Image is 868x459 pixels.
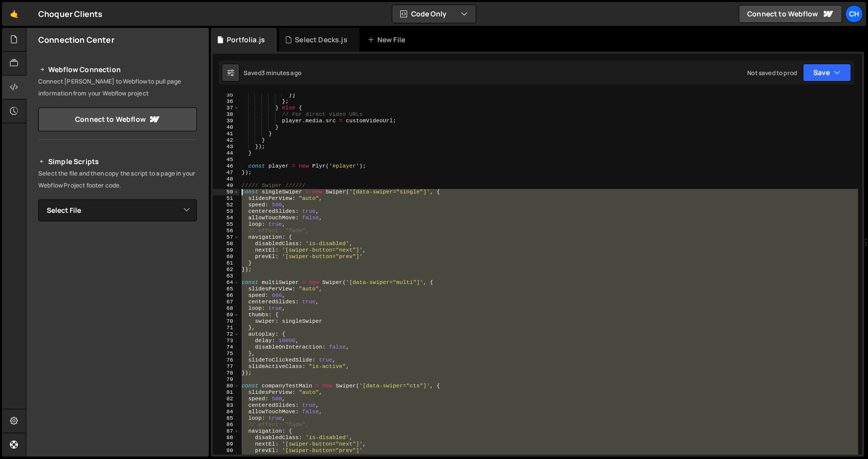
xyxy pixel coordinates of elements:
[739,5,842,23] a: Connect to Webflow
[213,137,240,144] div: 42
[845,5,863,23] a: Ch
[38,8,102,20] div: Choquer Clients
[213,118,240,124] div: 39
[213,208,240,215] div: 53
[38,168,197,191] p: Select the file and then copy the script to a page in your Webflow Project footer code.
[38,238,198,327] iframe: YouTube video player
[213,409,240,415] div: 84
[213,228,240,234] div: 56
[213,247,240,254] div: 59
[227,35,265,45] div: Portfolia.js
[213,364,240,370] div: 77
[261,69,301,77] div: 3 minutes ago
[213,428,240,435] div: 87
[213,105,240,111] div: 37
[213,279,240,286] div: 64
[213,441,240,448] div: 89
[213,396,240,402] div: 82
[213,157,240,163] div: 45
[213,111,240,118] div: 38
[213,305,240,312] div: 68
[213,195,240,202] div: 51
[213,318,240,325] div: 70
[213,435,240,441] div: 88
[213,92,240,98] div: 35
[213,415,240,422] div: 85
[213,254,240,260] div: 60
[213,124,240,131] div: 40
[213,376,240,383] div: 79
[213,241,240,247] div: 58
[213,273,240,279] div: 63
[213,189,240,195] div: 50
[367,35,409,45] div: New File
[213,260,240,267] div: 61
[213,402,240,409] div: 83
[213,325,240,331] div: 71
[213,292,240,299] div: 66
[38,107,197,131] a: Connect to Webflow
[392,5,476,23] button: Code Only
[213,163,240,170] div: 46
[213,98,240,105] div: 36
[38,156,197,168] h2: Simple Scripts
[213,286,240,292] div: 65
[213,344,240,351] div: 74
[2,2,26,26] a: 🤙
[213,357,240,364] div: 76
[747,69,797,77] div: Not saved to prod
[803,64,851,82] button: Save
[38,334,198,423] iframe: YouTube video player
[38,34,114,45] h2: Connection Center
[38,76,197,99] p: Connect [PERSON_NAME] to Webflow to pull page information from your Webflow project
[213,234,240,241] div: 57
[213,183,240,189] div: 49
[213,131,240,137] div: 41
[38,64,197,76] h2: Webflow Connection
[213,383,240,389] div: 80
[213,389,240,396] div: 81
[213,299,240,305] div: 67
[213,170,240,176] div: 47
[213,176,240,183] div: 48
[213,221,240,228] div: 55
[213,150,240,157] div: 44
[213,215,240,221] div: 54
[213,312,240,318] div: 69
[213,351,240,357] div: 75
[295,35,347,45] div: Select Decks.js
[213,370,240,376] div: 78
[213,422,240,428] div: 86
[213,331,240,338] div: 72
[213,448,240,454] div: 90
[244,69,301,77] div: Saved
[213,202,240,208] div: 52
[213,338,240,344] div: 73
[213,267,240,273] div: 62
[213,144,240,150] div: 43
